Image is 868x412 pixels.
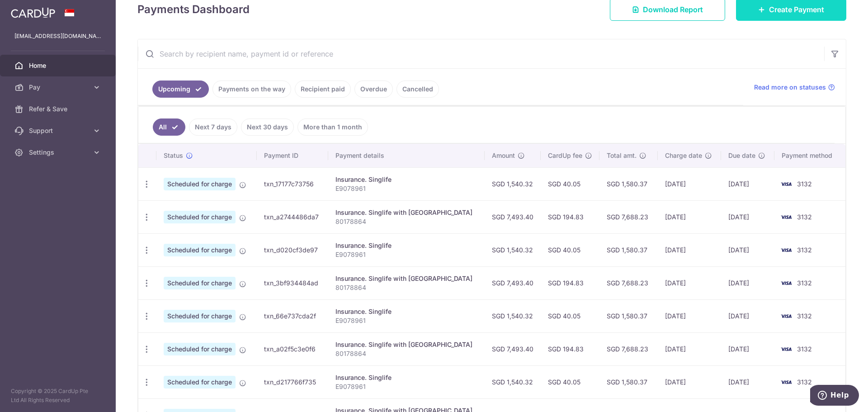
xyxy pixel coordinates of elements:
a: Payments on the way [212,81,291,98]
td: txn_3bf934484ad [257,266,328,299]
td: SGD 1,580.37 [599,233,657,266]
td: SGD 1,540.32 [485,299,541,332]
img: Bank Card [777,245,795,256]
span: Home [29,61,89,70]
td: [DATE] [658,299,722,332]
span: Refer & Save [29,104,89,114]
td: SGD 7,493.40 [485,200,541,233]
div: Insurance. Singlife with [GEOGRAPHIC_DATA] [335,274,477,283]
td: [DATE] [658,266,722,299]
td: SGD 194.83 [541,200,599,233]
td: SGD 1,540.32 [485,233,541,266]
td: [DATE] [721,233,774,266]
span: 3132 [797,246,812,254]
img: Bank Card [777,344,795,355]
p: 80178864 [335,349,477,358]
td: SGD 7,688.23 [599,200,657,233]
p: E9078961 [335,316,477,325]
span: Scheduled for charge [164,178,236,190]
p: [EMAIL_ADDRESS][DOMAIN_NAME] [14,32,101,41]
span: Total amt. [607,151,637,160]
span: Download Report [643,4,703,15]
td: SGD 194.83 [541,266,599,299]
span: 3132 [797,345,812,353]
span: Scheduled for charge [164,310,236,322]
td: [DATE] [658,167,722,200]
img: Bank Card [777,311,795,322]
td: [DATE] [721,332,774,365]
span: 3132 [797,279,812,287]
td: [DATE] [721,167,774,200]
td: [DATE] [658,332,722,365]
span: CardUp fee [548,151,582,160]
td: SGD 40.05 [541,365,599,398]
td: [DATE] [658,200,722,233]
td: SGD 7,688.23 [599,332,657,365]
td: SGD 1,580.37 [599,167,657,200]
span: Charge date [665,151,702,160]
td: SGD 40.05 [541,167,599,200]
td: [DATE] [721,200,774,233]
span: 3132 [797,378,812,386]
span: Amount [492,151,515,160]
p: E9078961 [335,382,477,391]
div: Insurance. Singlife with [GEOGRAPHIC_DATA] [335,208,477,217]
td: SGD 194.83 [541,332,599,365]
img: Bank Card [777,377,795,388]
span: 3132 [797,180,812,188]
img: Bank Card [777,278,795,289]
input: Search by recipient name, payment id or reference [138,39,824,68]
th: Payment method [774,144,845,167]
div: Insurance. Singlife [335,241,477,250]
span: Status [164,151,183,160]
td: txn_a2744486da7 [257,200,328,233]
td: SGD 7,493.40 [485,332,541,365]
td: [DATE] [658,365,722,398]
span: 3132 [797,312,812,320]
td: txn_17177c73756 [257,167,328,200]
span: Pay [29,83,89,92]
td: SGD 1,580.37 [599,299,657,332]
a: All [153,118,185,136]
td: [DATE] [721,299,774,332]
div: Insurance. Singlife [335,175,477,184]
img: Bank Card [777,212,795,223]
div: Insurance. Singlife [335,307,477,316]
td: SGD 7,688.23 [599,266,657,299]
td: [DATE] [721,365,774,398]
p: 80178864 [335,217,477,226]
p: 80178864 [335,283,477,292]
img: Bank Card [777,179,795,189]
td: txn_d217766f735 [257,365,328,398]
span: Scheduled for charge [164,244,236,256]
th: Payment ID [257,144,328,167]
a: Read more on statuses [754,83,835,92]
td: txn_d020cf3de97 [257,233,328,266]
td: SGD 1,580.37 [599,365,657,398]
span: Scheduled for charge [164,277,236,289]
td: SGD 40.05 [541,299,599,332]
div: Insurance. Singlife with [GEOGRAPHIC_DATA] [335,340,477,349]
h4: Payments Dashboard [137,1,250,18]
img: CardUp [11,7,55,18]
span: 3132 [797,213,812,221]
a: Upcoming [152,81,209,98]
div: Insurance. Singlife [335,373,477,382]
iframe: Opens a widget where you can find more information [810,385,859,407]
a: Overdue [354,81,393,98]
span: Scheduled for charge [164,211,236,223]
td: txn_66e737cda2f [257,299,328,332]
a: Next 30 days [241,118,294,136]
td: [DATE] [658,233,722,266]
a: Next 7 days [189,118,237,136]
td: txn_a02f5c3e0f6 [257,332,328,365]
p: E9078961 [335,184,477,193]
span: Read more on statuses [754,83,826,92]
span: Support [29,126,89,135]
span: Due date [728,151,755,160]
a: Cancelled [396,81,439,98]
td: [DATE] [721,266,774,299]
span: Scheduled for charge [164,376,236,388]
td: SGD 1,540.32 [485,365,541,398]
